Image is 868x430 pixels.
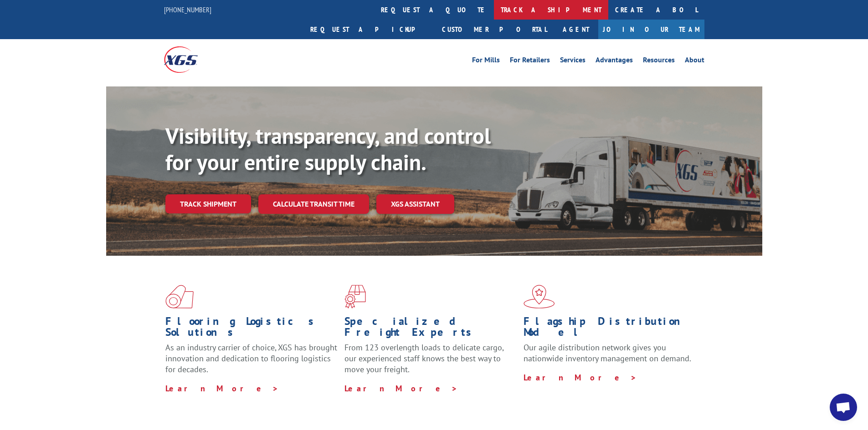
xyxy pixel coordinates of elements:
[303,20,435,39] a: Request a pickup
[524,372,637,383] a: Learn More >
[344,383,458,394] a: Learn More >
[258,194,369,214] a: Calculate transit time
[165,342,337,374] span: As an industry carrier of choice, XGS has brought innovation and dedication to flooring logistics...
[344,342,517,383] p: From 123 overlength loads to delicate cargo, our experienced staff knows the best way to move you...
[165,121,491,176] b: Visibility, transparency, and control for your entire supply chain.
[165,285,194,309] img: xgs-icon-total-supply-chain-intelligence-red
[598,20,704,39] a: Join Our Team
[596,56,633,66] a: Advantages
[376,194,454,214] a: XGS ASSISTANT
[472,56,500,66] a: For Mills
[524,316,696,342] h1: Flagship Distribution Model
[435,20,554,39] a: Customer Portal
[685,56,704,66] a: About
[643,56,675,66] a: Resources
[830,394,857,421] div: Open chat
[165,316,338,342] h1: Flooring Logistics Solutions
[164,5,211,14] a: [PHONE_NUMBER]
[524,285,555,309] img: xgs-icon-flagship-distribution-model-red
[510,56,550,66] a: For Retailers
[344,285,366,309] img: xgs-icon-focused-on-flooring-red
[165,194,251,213] a: Track shipment
[524,342,691,364] span: Our agile distribution network gives you nationwide inventory management on demand.
[560,56,586,66] a: Services
[344,316,517,342] h1: Specialized Freight Experts
[165,383,279,394] a: Learn More >
[554,20,598,39] a: Agent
